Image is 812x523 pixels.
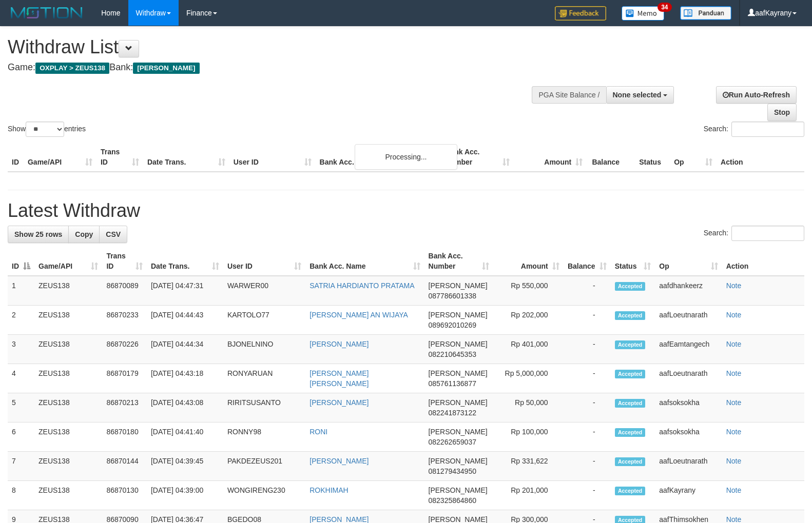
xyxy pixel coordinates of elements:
[34,306,102,335] td: ZEUS138
[615,370,646,378] span: Accepted
[606,86,674,104] button: None selected
[429,311,488,319] span: [PERSON_NAME]
[532,86,606,104] div: PGA Site Balance /
[75,230,93,238] span: Copy
[429,321,476,329] span: Copy 089692010269 to clipboard
[223,276,305,306] td: WARWER00
[310,398,369,407] a: [PERSON_NAME]
[8,247,34,276] th: ID: activate to sort column descending
[564,423,611,452] td: -
[68,226,100,243] a: Copy
[102,306,147,335] td: 86870233
[615,457,646,466] span: Accepted
[670,143,717,172] th: Op
[704,122,804,137] label: Search:
[102,393,147,423] td: 86870213
[717,143,804,172] th: Action
[147,276,223,306] td: [DATE] 04:47:31
[429,409,476,417] span: Copy 082241873122 to clipboard
[8,306,34,335] td: 2
[429,467,476,475] span: Copy 081279434950 to clipboard
[613,91,662,99] span: None selected
[14,230,62,238] span: Show 25 rows
[102,335,147,364] td: 86870226
[147,306,223,335] td: [DATE] 04:44:43
[429,486,488,494] span: [PERSON_NAME]
[34,481,102,510] td: ZEUS138
[680,6,731,20] img: panduan.png
[8,276,34,306] td: 1
[493,364,563,393] td: Rp 5,000,000
[102,364,147,393] td: 86870179
[429,340,488,348] span: [PERSON_NAME]
[564,364,611,393] td: -
[429,369,488,377] span: [PERSON_NAME]
[615,282,646,291] span: Accepted
[316,143,441,172] th: Bank Acc. Name
[655,423,722,452] td: aafsoksokha
[147,247,223,276] th: Date Trans.: activate to sort column ascending
[767,104,797,121] a: Stop
[704,226,804,241] label: Search:
[355,144,457,170] div: Processing...
[429,398,488,407] span: [PERSON_NAME]
[310,369,369,388] a: [PERSON_NAME] [PERSON_NAME]
[615,428,646,437] span: Accepted
[564,481,611,510] td: -
[587,143,635,172] th: Balance
[8,63,531,73] h4: Game: Bank:
[615,340,646,349] span: Accepted
[24,143,96,172] th: Game/API
[564,276,611,306] td: -
[8,200,804,221] h1: Latest Withdraw
[99,226,127,243] a: CSV
[143,143,229,172] th: Date Trans.
[223,393,305,423] td: RIRITSUSANTO
[305,247,424,276] th: Bank Acc. Name: activate to sort column ascending
[493,481,563,510] td: Rp 201,000
[429,292,476,300] span: Copy 087786601338 to clipboard
[310,486,348,494] a: ROKHIMAH
[726,398,742,407] a: Note
[34,276,102,306] td: ZEUS138
[34,393,102,423] td: ZEUS138
[8,5,86,21] img: MOTION_logo.png
[615,311,646,320] span: Accepted
[564,306,611,335] td: -
[493,276,563,306] td: Rp 550,000
[493,452,563,481] td: Rp 331,622
[8,122,86,137] label: Show entries
[223,335,305,364] td: BJONELNINO
[564,335,611,364] td: -
[655,393,722,423] td: aafsoksokha
[35,63,109,74] span: OXPLAY > ZEUS138
[622,6,665,21] img: Button%20Memo.svg
[147,452,223,481] td: [DATE] 04:39:45
[223,481,305,510] td: WONGIRENG230
[611,247,655,276] th: Status: activate to sort column ascending
[133,63,199,74] span: [PERSON_NAME]
[493,335,563,364] td: Rp 401,000
[310,311,408,319] a: [PERSON_NAME] AN WIJAYA
[655,452,722,481] td: aafLoeutnarath
[429,428,488,436] span: [PERSON_NAME]
[96,143,143,172] th: Trans ID
[147,423,223,452] td: [DATE] 04:41:40
[310,340,369,348] a: [PERSON_NAME]
[655,364,722,393] td: aafLoeutnarath
[34,452,102,481] td: ZEUS138
[716,86,797,104] a: Run Auto-Refresh
[8,226,69,243] a: Show 25 rows
[106,230,121,238] span: CSV
[8,452,34,481] td: 7
[8,143,24,172] th: ID
[310,457,369,465] a: [PERSON_NAME]
[658,3,671,12] span: 34
[8,423,34,452] td: 6
[223,247,305,276] th: User ID: activate to sort column ascending
[147,335,223,364] td: [DATE] 04:44:34
[8,37,531,57] h1: Withdraw List
[441,143,514,172] th: Bank Acc. Number
[555,6,606,21] img: Feedback.jpg
[731,122,804,137] input: Search:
